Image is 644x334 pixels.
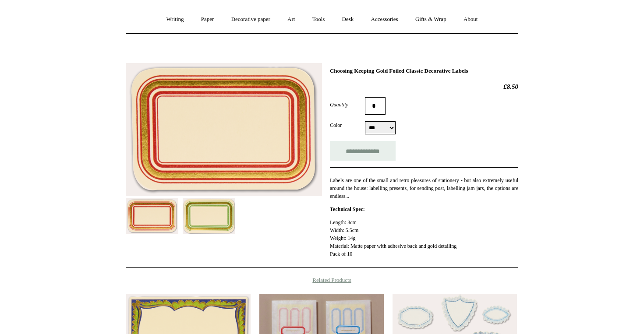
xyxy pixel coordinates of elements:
[126,198,178,234] img: Choosing Keeping Gold Foiled Classic Decorative Labels
[280,8,303,31] a: Art
[334,8,362,31] a: Desk
[330,101,365,109] label: Quantity
[183,198,235,235] img: Choosing Keeping Gold Foiled Classic Decorative Labels
[330,83,518,91] h2: £8.50
[330,218,518,258] p: Length: 8cm Width: 5.5cm Weight: 14g Material: Matte paper with adhesive back and gold detailing ...
[330,206,365,212] strong: Technical Spec:
[223,8,278,31] a: Decorative paper
[363,8,406,31] a: Accessories
[193,8,222,31] a: Paper
[330,121,365,129] label: Color
[456,8,486,31] a: About
[304,8,333,31] a: Tools
[330,67,518,74] h1: Choosing Keeping Gold Foiled Classic Decorative Labels
[330,176,518,200] p: Labels are one of the small and retro pleasures of stationery - but also extremely useful around ...
[159,8,192,31] a: Writing
[407,8,454,31] a: Gifts & Wrap
[126,63,322,196] img: Choosing Keeping Gold Foiled Classic Decorative Labels
[103,277,541,284] h4: Related Products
